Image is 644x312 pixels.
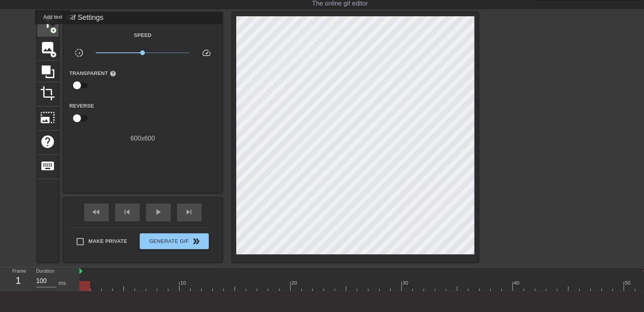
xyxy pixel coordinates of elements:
span: Generate Gif [143,237,205,246]
div: 1 [12,273,24,288]
label: Transparent [69,69,116,77]
div: 30 [403,279,410,287]
div: 10 [180,279,187,287]
span: help [40,134,56,149]
span: crop [40,86,56,101]
div: 50 [625,279,632,287]
span: skip_next [185,207,194,217]
span: slow_motion_video [74,48,84,58]
label: Duration [36,269,54,274]
span: help [110,70,116,77]
div: Frame [6,268,30,291]
span: fast_rewind [92,207,101,217]
button: Generate Gif [140,233,208,249]
span: add_circle [50,27,57,34]
div: ms [58,279,66,287]
span: keyboard [40,158,56,173]
span: title [40,16,56,31]
span: image [40,40,56,55]
div: 20 [291,279,299,287]
span: speed [202,48,211,58]
label: Reverse [69,102,94,110]
span: play_arrow [154,207,163,217]
label: Speed [134,31,151,39]
span: photo_size_select_large [40,110,56,125]
span: Make Private [89,237,127,245]
div: 40 [514,279,521,287]
div: Gif Settings [64,12,222,24]
div: 600 x 600 [64,134,222,143]
span: add_circle [50,51,57,58]
span: skip_previous [123,207,132,217]
span: double_arrow [191,237,201,246]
